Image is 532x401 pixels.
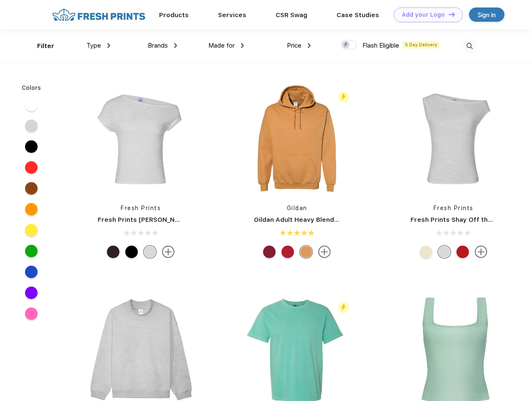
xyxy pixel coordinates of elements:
[281,246,294,258] div: Red
[241,84,352,195] img: func=resize&h=266
[287,42,301,49] span: Price
[402,11,445,18] div: Add your Logo
[121,205,161,211] a: Fresh Prints
[438,246,451,258] div: Ash Grey
[159,11,189,19] a: Products
[107,246,119,258] div: Brown
[15,84,48,92] div: Colors
[218,11,246,19] a: Services
[403,41,440,48] span: 5 Day Delivery
[478,10,496,20] div: Sign in
[318,246,331,258] img: more.svg
[338,91,349,103] img: flash_active_toggle.svg
[263,246,276,258] div: Cardinal Red
[162,246,175,258] img: more.svg
[338,302,349,313] img: flash_active_toggle.svg
[433,205,474,211] a: Fresh Prints
[144,246,156,258] div: Ash Grey
[98,216,260,223] a: Fresh Prints [PERSON_NAME] Off the Shoulder Top
[398,84,509,195] img: func=resize&h=266
[85,84,196,195] img: func=resize&h=266
[287,205,307,211] a: Gildan
[241,43,244,48] img: dropdown.png
[463,39,476,53] img: desktop_search.svg
[276,11,307,19] a: CSR Swag
[475,246,487,258] img: more.svg
[254,216,436,223] a: Gildan Adult Heavy Blend 8 Oz. 50/50 Hooded Sweatshirt
[208,42,235,49] span: Made for
[420,246,432,258] div: Yellow
[174,43,177,48] img: dropdown.png
[148,42,168,49] span: Brands
[37,41,54,51] div: Filter
[125,246,138,258] div: Black
[469,8,504,22] a: Sign in
[449,12,455,17] img: DT
[456,246,469,258] div: Crimson
[308,43,311,48] img: dropdown.png
[300,246,312,258] div: Old Gold
[362,42,399,49] span: Flash Eligible
[86,42,101,49] span: Type
[107,43,110,48] img: dropdown.png
[50,8,148,22] img: fo%20logo%202.webp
